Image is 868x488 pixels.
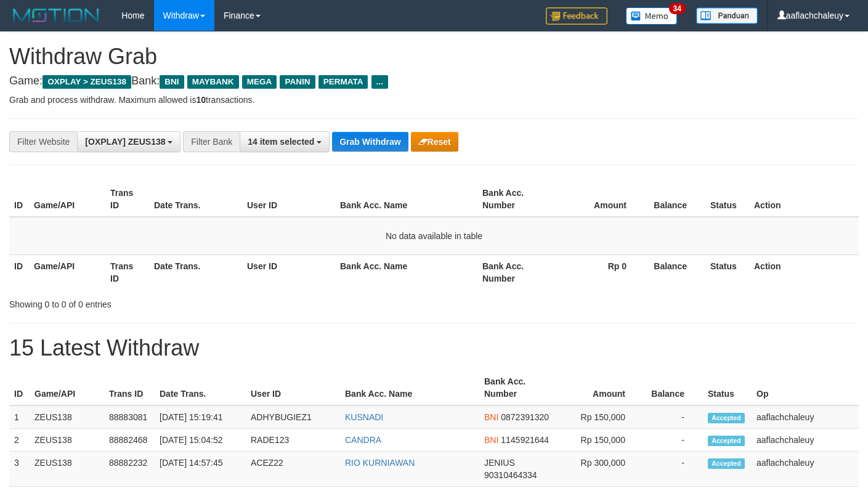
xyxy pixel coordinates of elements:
[644,370,703,405] th: Balance
[9,182,29,217] th: ID
[484,435,498,445] span: BNI
[318,75,368,89] span: PERMATA
[196,95,206,105] strong: 10
[9,293,352,311] div: Showing 0 to 0 of 0 entries
[477,182,554,217] th: Bank Acc. Number
[9,131,77,152] div: Filter Website
[9,405,30,429] td: 1
[705,254,749,290] th: Status
[280,75,315,89] span: PANIN
[9,75,859,87] h4: Game: Bank:
[30,452,104,487] td: ZEUS138
[477,254,554,290] th: Bank Acc. Number
[9,44,859,69] h1: Withdraw Grab
[645,254,705,290] th: Balance
[9,217,859,255] td: No data available in table
[645,182,705,217] th: Balance
[242,75,277,89] span: MEGA
[246,370,340,405] th: User ID
[484,470,537,480] span: Copy 90310464334 to clipboard
[554,254,645,290] th: Rp 0
[335,182,477,217] th: Bank Acc. Name
[335,254,477,290] th: Bank Acc. Name
[183,131,240,152] div: Filter Bank
[149,182,242,217] th: Date Trans.
[9,94,859,106] p: Grab and process withdraw. Maximum allowed is transactions.
[30,405,104,429] td: ZEUS138
[752,405,859,429] td: aaflachchaleuy
[9,6,103,25] img: MOTION_logo.png
[9,370,30,405] th: ID
[240,131,330,152] button: 14 item selected
[155,405,246,429] td: [DATE] 15:19:41
[155,429,246,452] td: [DATE] 15:04:52
[248,137,314,147] span: 14 item selected
[29,254,105,290] th: Game/API
[345,435,381,445] a: CANDRA
[644,429,703,452] td: -
[501,412,549,422] span: Copy 0872391320 to clipboard
[104,452,155,487] td: 88882232
[555,429,644,452] td: Rp 150,000
[705,182,749,217] th: Status
[246,452,340,487] td: ACEZ22
[9,429,30,452] td: 2
[160,75,184,89] span: BNI
[752,370,859,405] th: Op
[484,458,515,468] span: JENIUS
[644,452,703,487] td: -
[345,458,415,468] a: RIO KURNIAWAN
[555,370,644,405] th: Amount
[749,254,859,290] th: Action
[77,131,180,152] button: [OXPLAY] ZEUS138
[340,370,479,405] th: Bank Acc. Name
[30,370,104,405] th: Game/API
[411,132,458,152] button: Reset
[155,370,246,405] th: Date Trans.
[85,137,165,147] span: [OXPLAY] ZEUS138
[708,413,745,423] span: Accepted
[555,452,644,487] td: Rp 300,000
[149,254,242,290] th: Date Trans.
[703,370,752,405] th: Status
[555,405,644,429] td: Rp 150,000
[104,405,155,429] td: 88883081
[752,452,859,487] td: aaflachchaleuy
[105,182,149,217] th: Trans ID
[104,429,155,452] td: 88882468
[501,435,549,445] span: Copy 1145921644 to clipboard
[708,458,745,469] span: Accepted
[345,412,383,422] a: KUSNADI
[187,75,239,89] span: MAYBANK
[752,429,859,452] td: aaflachchaleuy
[749,182,859,217] th: Action
[371,75,388,89] span: ...
[332,132,408,152] button: Grab Withdraw
[479,370,555,405] th: Bank Acc. Number
[708,436,745,446] span: Accepted
[43,75,131,89] span: OXPLAY > ZEUS138
[9,336,859,360] h1: 15 Latest Withdraw
[30,429,104,452] td: ZEUS138
[246,429,340,452] td: RADE123
[242,182,335,217] th: User ID
[626,7,678,25] img: Button%20Memo.svg
[104,370,155,405] th: Trans ID
[554,182,645,217] th: Amount
[696,7,758,24] img: panduan.png
[29,182,105,217] th: Game/API
[484,412,498,422] span: BNI
[105,254,149,290] th: Trans ID
[9,254,29,290] th: ID
[669,3,686,14] span: 34
[242,254,335,290] th: User ID
[644,405,703,429] td: -
[155,452,246,487] td: [DATE] 14:57:45
[246,405,340,429] td: ADHYBUGIEZ1
[546,7,607,25] img: Feedback.jpg
[9,452,30,487] td: 3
